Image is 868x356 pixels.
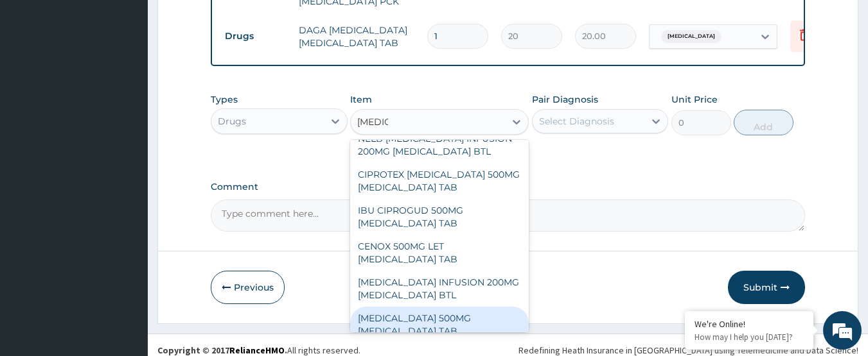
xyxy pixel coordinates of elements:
[734,110,793,135] button: Add
[532,93,598,106] label: Pair Diagnosis
[292,17,421,56] td: DAGA [MEDICAL_DATA] [MEDICAL_DATA] TAB
[218,24,292,48] td: Drugs
[350,93,372,106] label: Item
[211,182,806,192] label: Comment
[661,30,722,43] span: [MEDICAL_DATA]
[350,271,529,307] div: [MEDICAL_DATA] INFUSION 200MG [MEDICAL_DATA] BTL
[695,332,804,343] p: How may I help you today?
[350,199,529,235] div: IBU CIPROGUD 500MG [MEDICAL_DATA] TAB
[157,344,287,356] strong: Copyright © 2017 .
[211,94,238,105] label: Types
[350,307,529,343] div: [MEDICAL_DATA] 500MG [MEDICAL_DATA] TAB
[539,115,614,128] div: Select Diagnosis
[695,318,804,330] div: We're Online!
[350,127,529,163] div: NELB [MEDICAL_DATA] INFUSION 200MG [MEDICAL_DATA] BTL
[211,271,285,304] button: Previous
[6,228,245,273] textarea: Type your message and hit 'Enter'
[211,6,242,37] div: Minimize live chat window
[350,163,529,199] div: CIPROTEX [MEDICAL_DATA] 500MG [MEDICAL_DATA] TAB
[728,271,805,304] button: Submit
[24,64,52,96] img: d_794563401_company_1708531726252_794563401
[229,344,285,356] a: RelianceHMO
[671,93,718,106] label: Unit Price
[75,100,177,230] span: We're online!
[350,235,529,271] div: CENOX 500MG LET [MEDICAL_DATA] TAB
[218,115,246,128] div: Drugs
[67,72,216,89] div: Chat with us now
